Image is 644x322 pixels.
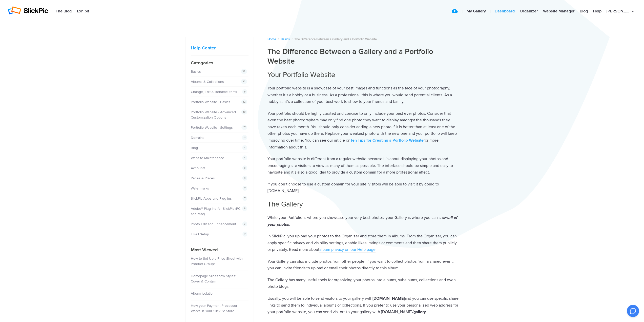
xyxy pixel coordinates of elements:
span: / [292,37,293,41]
h2: The Gallery [267,199,459,209]
p: The Gallery has many useful tools for organizing your photos into albums, subalbums, collections ... [267,277,459,290]
strong: /gallery [412,309,426,314]
a: Home [267,37,276,41]
em: all of your photos [267,215,457,227]
a: album privacy on our Help page [319,247,376,253]
p: Your portfolio website is a showcase of your best images and functions as the face of your photog... [267,85,459,105]
a: Portfolio Website - Basics [191,100,230,104]
span: 3 [242,221,247,226]
a: Email Setup [191,232,209,236]
span: The Difference Between a Gallery and a Portfolio Website [294,37,377,41]
span: 10 [241,109,247,115]
a: Album Isolation [191,291,215,296]
span: 7 [242,196,247,201]
a: SlickPic Apps and Plug-ins [191,196,232,201]
span: 17 [241,125,247,130]
span: 8 [242,165,247,171]
strong: [DOMAIN_NAME] [372,296,405,301]
span: 8 [242,176,247,181]
span: 4 [242,145,247,150]
a: Help Center [191,45,216,51]
a: Photo Edit and Enhancement [191,222,236,226]
a: Ten Tips for Creating a Portfolio Website [350,138,424,143]
a: Blog [191,146,198,150]
a: Change, Edit & Rename Items [191,90,237,94]
span: / [278,37,279,41]
a: Albums & Collections [191,80,224,84]
a: Basics [281,37,290,41]
span: 22 [241,79,247,84]
p: Your portfolio should be highly curated and concise to only include your best ever photos. Consid... [267,110,459,150]
h4: Categories [191,60,248,66]
a: Adobe® Plug-Ins for SlickPic (PC and Mac) [191,206,240,216]
a: Website Maintenance [191,156,224,160]
span: 12 [241,99,247,104]
a: Portfolio Website - Advanced Customization Options [191,110,236,120]
span: 7 [242,186,247,191]
span: 22 [241,69,247,74]
a: Domains [191,136,204,140]
a: How to Set Up a Price Sheet with Product Groups [191,256,243,266]
a: Accounts [191,166,205,170]
a: Portfolio Website - Settings [191,125,233,130]
span: 7 [242,232,247,237]
h1: The Difference Between a Gallery and a Portfolio Website [267,47,459,66]
p: Usually, you will be able to send visitors to your gallery with and you can use specific share li... [267,295,459,315]
span: 11 [242,135,247,140]
p: If you don’t choose to use a custom domain for your site, visitors will be able to visit it by go... [267,181,459,194]
p: While your Portfolio is where you showcase your very best photos, your Gallery is where you can s... [267,214,459,228]
span: 9 [242,89,247,94]
strong: Ten Tips for Creating a Portfolio Website [350,138,424,143]
h4: Most Viewed [191,247,248,253]
span: 4 [242,155,247,160]
a: Watermarks [191,186,209,191]
h2: Your Portfolio Website [267,70,459,80]
p: Your Gallery can also include photos from other people. If you want to collect photos from a shar... [267,258,459,272]
a: Pages & Places [191,176,215,180]
a: How your Payment Processor Works in Your SlickPic Store [191,304,237,313]
p: In SlickPic, you upload your photos to the Organizer and store them in albums. From the Organizer... [267,233,459,253]
p: Your portfolio website is different from a regular website because it’s about displaying your pho... [267,156,459,176]
a: Homepage Slideshow Styles: Cover & Contain [191,274,236,283]
span: 6 [242,206,247,211]
a: Basics [191,69,201,74]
